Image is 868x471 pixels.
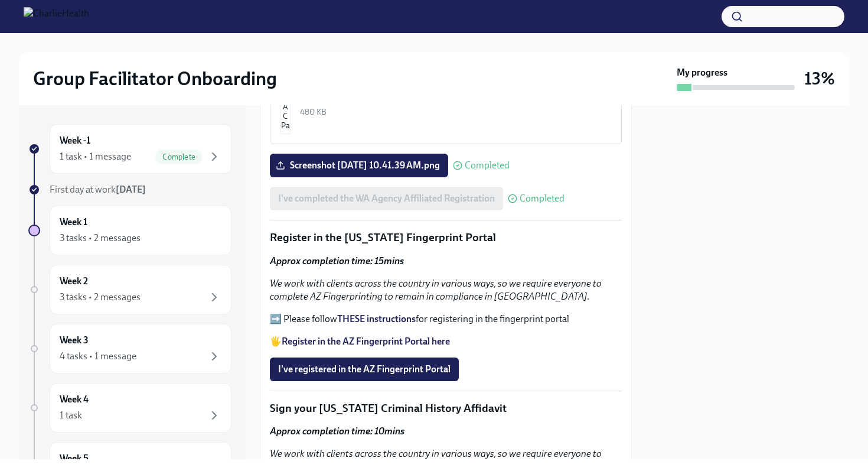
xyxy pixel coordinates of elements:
[270,358,459,381] button: I've registered in the AZ Fingerprint Portal
[28,206,231,255] a: Week 13 tasks • 2 messages
[28,324,231,373] a: Week 34 tasks • 1 message
[60,150,131,163] div: 1 task • 1 message
[804,68,835,89] h3: 13%
[278,160,440,171] span: Screenshot [DATE] 10.41.39 AM.png
[33,67,277,90] h2: Group Facilitator Onboarding
[270,255,404,267] strong: Approx completion time: 15mins
[60,232,141,245] div: 3 tasks • 2 messages
[60,334,89,347] h6: Week 3
[270,154,448,177] label: Screenshot [DATE] 10.41.39 AM.png
[28,124,231,174] a: Week -11 task • 1 messageComplete
[60,275,88,288] h6: Week 2
[677,66,727,79] strong: My progress
[28,383,231,433] a: Week 41 task
[28,183,231,196] a: First day at work[DATE]
[28,265,231,314] a: Week 23 tasks • 2 messages
[24,7,89,26] img: CharlieHealth
[60,452,89,465] h6: Week 5
[270,278,602,302] em: We work with clients across the country in various ways, so we require everyone to complete AZ Fi...
[270,425,404,437] strong: Approx completion time: 10mins
[270,401,622,416] p: Sign your [US_STATE] Criminal History Affidavit
[60,393,89,406] h6: Week 4
[465,161,510,170] span: Completed
[337,313,416,324] a: THESE instructions
[116,184,146,195] strong: [DATE]
[270,230,622,245] p: Register in the [US_STATE] Fingerprint Portal
[300,106,612,118] div: 480 KB
[60,291,141,304] div: 3 tasks • 2 messages
[60,409,82,422] div: 1 task
[278,363,451,375] span: I've registered in the AZ Fingerprint Portal
[60,350,136,363] div: 4 tasks • 1 message
[50,184,146,195] span: First day at work
[282,336,450,347] a: Register in the AZ Fingerprint Portal here
[270,313,622,326] p: ➡️ Please follow for registering in the fingerprint portal
[270,335,622,348] p: 🖐️
[60,216,87,229] h6: Week 1
[520,194,564,203] span: Completed
[60,134,90,147] h6: Week -1
[155,152,203,161] span: Complete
